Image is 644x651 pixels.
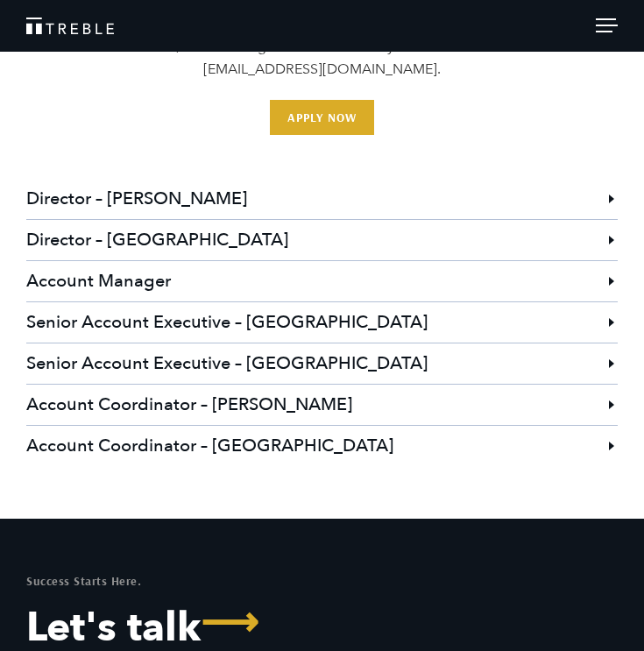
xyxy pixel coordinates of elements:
h3: Director – [GEOGRAPHIC_DATA] [26,220,618,260]
h3: Senior Account Executive – [GEOGRAPHIC_DATA] [26,302,618,343]
h3: Account Coordinator – [GEOGRAPHIC_DATA] [26,426,618,466]
a: Treble Homepage [26,18,618,34]
p: Just like our clients, we’re scaling fast. Join us. Send your cover letter and resume to [EMAIL_A... [26,35,618,81]
span: ⟶ [201,604,258,644]
mark: Success Starts Here. [26,573,141,589]
h3: Director – [PERSON_NAME] [26,179,618,219]
h3: Senior Account Executive – [GEOGRAPHIC_DATA] [26,343,618,384]
h3: Account Coordinator – [PERSON_NAME] [26,385,618,425]
a: Email us at jointheteam@treblepr.com [270,100,374,135]
img: Treble logo [26,18,114,34]
h3: Account Manager [26,261,618,301]
a: Let's Talk [26,608,618,648]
